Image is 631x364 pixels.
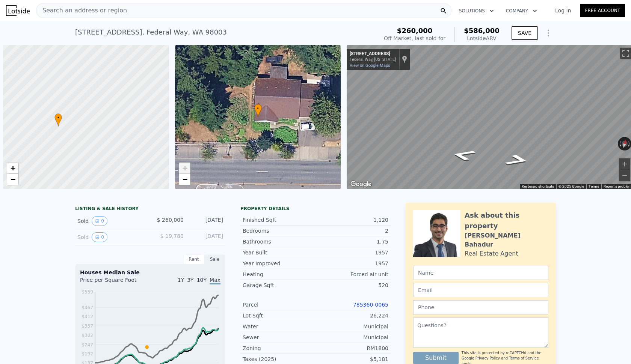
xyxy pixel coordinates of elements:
[178,277,184,283] span: 1Y
[77,232,144,242] div: Sold
[243,260,315,267] div: Year Improved
[157,217,184,223] span: $ 260,000
[546,7,580,14] a: Log In
[80,269,220,276] div: Houses Median Sale
[315,281,388,289] div: 520
[315,238,388,245] div: 1.75
[92,216,107,226] button: View historical data
[204,254,225,264] div: Sale
[190,216,223,226] div: [DATE]
[190,232,223,242] div: [DATE]
[522,184,554,189] button: Keyboard shortcuts
[620,137,629,151] button: Reset the view
[36,6,127,15] span: Search an address or region
[315,227,388,235] div: 2
[243,355,315,363] div: Taxes (2025)
[182,163,187,173] span: +
[243,271,315,278] div: Heating
[75,206,225,213] div: LISTING & SALE HISTORY
[315,260,388,267] div: 1957
[243,312,315,319] div: Lot Sqft
[580,4,625,17] a: Free Account
[82,289,93,295] tspan: $559
[243,249,315,256] div: Year Built
[243,334,315,341] div: Sewer
[512,26,538,40] button: SAVE
[465,210,548,231] div: Ask about this property
[541,26,556,41] button: Show Options
[243,238,315,245] div: Bathrooms
[82,333,93,338] tspan: $302
[350,57,396,62] div: Federal Way, [US_STATE]
[77,216,144,226] div: Sold
[82,323,93,329] tspan: $357
[464,35,500,42] div: Lotside ARV
[92,232,107,242] button: View historical data
[441,147,486,164] path: Go West, S 312th St
[7,174,18,185] a: Zoom out
[315,355,388,363] div: $5,181
[397,27,433,35] span: $260,000
[243,323,315,330] div: Water
[349,179,373,189] img: Google
[240,206,391,212] div: Property details
[618,137,622,150] button: Rotate counterclockwise
[6,5,30,16] img: Lotside
[559,184,584,188] span: © 2025 Google
[464,27,500,35] span: $586,000
[243,281,315,289] div: Garage Sqft
[254,104,262,117] div: •
[243,344,315,352] div: Zoning
[82,314,93,319] tspan: $412
[413,300,548,314] input: Phone
[160,233,184,239] span: $ 19,780
[11,163,15,173] span: +
[589,184,599,188] a: Terms (opens in new tab)
[413,266,548,280] input: Name
[349,179,373,189] a: Open this area in Google Maps (opens a new window)
[619,170,630,181] button: Zoom out
[179,162,190,174] a: Zoom in
[197,277,207,283] span: 10Y
[243,216,315,224] div: Finished Sqft
[80,276,150,288] div: Price per Square Foot
[82,342,93,347] tspan: $247
[179,174,190,185] a: Zoom out
[187,277,193,283] span: 3Y
[315,312,388,319] div: 26,224
[465,231,548,249] div: [PERSON_NAME] Bahadur
[82,351,93,356] tspan: $192
[500,4,543,18] button: Company
[476,356,500,360] a: Privacy Policy
[315,344,388,352] div: RM1800
[384,35,445,42] div: Off Market, last sold for
[183,254,204,264] div: Rent
[54,114,62,121] span: •
[453,4,500,18] button: Solutions
[413,283,548,297] input: Email
[413,352,459,364] button: Submit
[402,55,407,63] a: Show location on map
[619,158,630,170] button: Zoom in
[254,105,262,112] span: •
[54,113,62,126] div: •
[7,162,18,174] a: Zoom in
[315,249,388,256] div: 1957
[315,271,388,278] div: Forced air unit
[75,27,227,38] div: [STREET_ADDRESS] , Federal Way , WA 98003
[315,216,388,224] div: 1,120
[315,334,388,341] div: Municipal
[509,356,539,360] a: Terms of Service
[243,227,315,235] div: Bedrooms
[350,51,396,57] div: [STREET_ADDRESS]
[315,323,388,330] div: Municipal
[350,63,390,68] a: View on Google Maps
[182,174,187,184] span: −
[465,249,518,258] div: Real Estate Agent
[11,174,15,184] span: −
[353,302,388,308] a: 785360-0065
[210,277,220,284] span: Max
[495,152,540,168] path: Go East, S 312th St
[243,301,315,308] div: Parcel
[82,305,93,310] tspan: $467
